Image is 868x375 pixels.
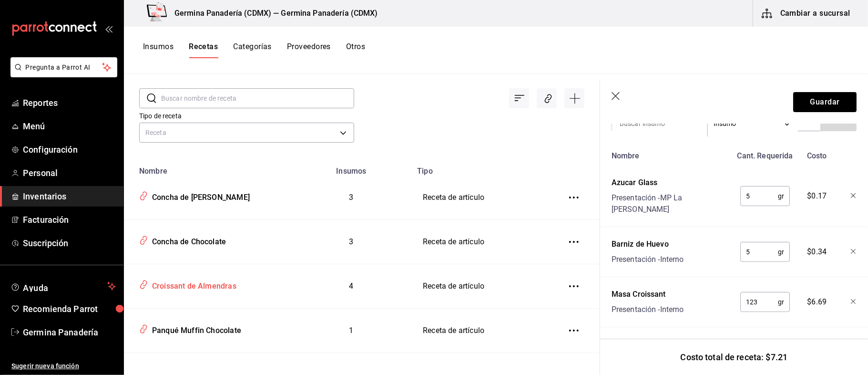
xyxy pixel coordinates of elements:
td: Receta de artículo [411,176,552,220]
a: Pregunta a Parrot AI [7,69,117,79]
button: Guardar [793,92,857,112]
th: Nombre [124,161,291,176]
div: Asociar recetas [537,88,557,108]
td: Receta de artículo [411,264,552,309]
button: Proveedores [287,42,331,58]
td: Receta de artículo [411,309,552,353]
div: Presentación - Interno [612,304,684,315]
div: Presentación - MP La [PERSON_NAME] [612,192,732,215]
div: Ordenar por [509,88,529,108]
div: Concha de Chocolate [148,233,226,248]
div: Agregar receta [564,88,584,108]
div: gr [740,242,790,262]
span: $6.69 [807,296,827,308]
span: Menú [23,120,116,133]
div: navigation tabs [143,42,365,58]
div: gr [740,292,790,312]
div: Costo [795,146,836,162]
span: Recomienda Parrot [23,302,116,315]
button: Insumos [143,42,174,58]
div: Presentación - Interno [612,254,684,265]
span: Inventarios [23,190,116,203]
span: Sugerir nueva función [11,361,116,371]
span: $0.34 [807,246,827,258]
button: Categorías [233,42,272,58]
th: Insumos [291,161,412,176]
input: 0 [740,187,778,206]
span: 1 [349,326,353,335]
div: Panqué Muffin Chocolate [148,322,241,336]
div: Concha de [PERSON_NAME] [148,188,250,203]
span: Reportes [23,96,116,109]
div: Costo total de receta: $7.21 [600,339,868,375]
span: Ayuda [23,281,103,292]
span: $0.17 [807,190,827,202]
button: Recetas [189,42,218,58]
th: Tipo [411,161,552,176]
h3: Germina Panadería (CDMX) — Germina Panadería (CDMX) [167,8,378,19]
button: Pregunta a Parrot AI [10,57,117,77]
div: Azucar Glass [612,177,732,188]
div: Insumo [708,111,798,136]
span: Configuración [23,143,116,156]
span: Personal [23,167,116,179]
div: Barniz de Huevo [612,239,684,250]
label: Tipo de receta [139,113,354,120]
span: Germina Panadería [23,326,116,339]
div: Nombre [608,146,732,162]
div: gr [740,186,790,206]
div: Croissant de Almendras [148,277,236,292]
button: open_drawer_menu [105,25,112,32]
span: 3 [349,193,353,202]
button: Otros [346,42,365,58]
span: 3 [349,237,353,246]
input: 0 [740,292,778,312]
div: Cant. Requerida [732,146,795,162]
div: Masa Croissant [612,289,684,300]
input: 0 [740,242,778,261]
div: Receta [139,123,354,143]
span: Suscripción [23,237,116,250]
span: Pregunta a Parrot AI [26,62,102,73]
span: 4 [349,281,353,291]
input: Buscar insumo [612,114,707,134]
td: Receta de artículo [411,220,552,264]
input: Buscar nombre de receta [161,89,354,108]
span: Facturación [23,213,116,226]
